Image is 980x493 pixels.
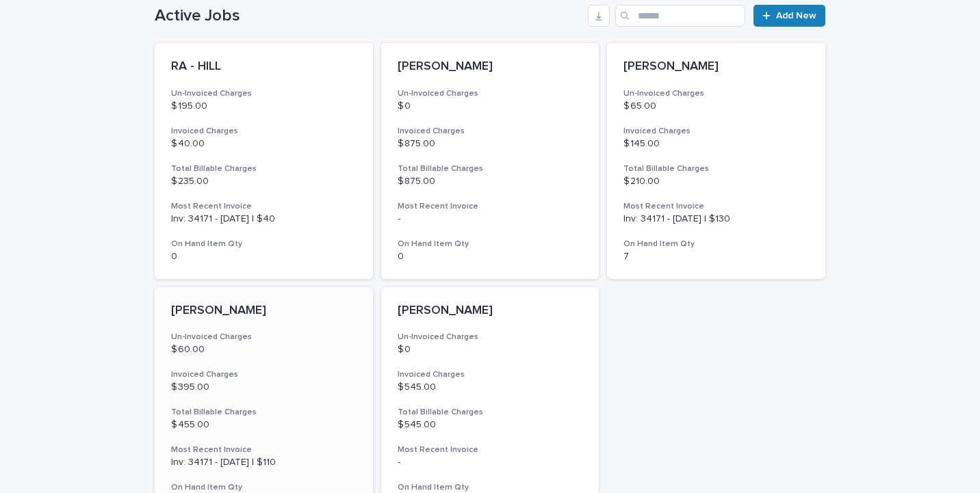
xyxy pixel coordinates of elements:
[171,382,357,393] p: $ 395.00
[171,482,357,493] h3: On Hand Item Qty
[171,444,357,455] h3: Most Recent Invoice
[398,126,583,137] h3: Invoiced Charges
[171,344,357,356] p: $ 60.00
[398,201,583,212] h3: Most Recent Invoice
[398,369,583,380] h3: Invoiced Charges
[171,126,357,137] h3: Invoiced Charges
[398,138,583,150] p: $ 875.00
[398,213,583,225] p: -
[398,101,583,112] p: $ 0
[398,457,583,468] p: -
[171,138,357,150] p: $ 40.00
[623,101,809,112] p: $ 65.00
[398,407,583,418] h3: Total Billable Charges
[398,482,583,493] h3: On Hand Item Qty
[398,176,583,187] p: $ 875.00
[171,176,357,187] p: $ 235.00
[607,43,825,279] a: [PERSON_NAME]Un-Invoiced Charges$ 65.00Invoiced Charges$ 145.00Total Billable Charges$ 210.00Most...
[623,88,809,99] h3: Un-Invoiced Charges
[398,304,583,319] p: [PERSON_NAME]
[398,163,583,174] h3: Total Billable Charges
[171,407,357,418] h3: Total Billable Charges
[155,43,373,279] a: RA - HILLUn-Invoiced Charges$ 195.00Invoiced Charges$ 40.00Total Billable Charges$ 235.00Most Rec...
[398,88,583,99] h3: Un-Invoiced Charges
[171,369,357,380] h3: Invoiced Charges
[171,239,357,250] h3: On Hand Item Qty
[171,59,357,75] p: RA - HILL
[623,138,809,150] p: $ 145.00
[171,201,357,212] h3: Most Recent Invoice
[171,457,357,468] p: Inv: 34171 - [DATE] | $110
[398,59,583,75] p: [PERSON_NAME]
[398,239,583,250] h3: On Hand Item Qty
[776,11,816,21] span: Add New
[623,126,809,137] h3: Invoiced Charges
[623,201,809,212] h3: Most Recent Invoice
[623,213,809,225] p: Inv: 34171 - [DATE] | $130
[398,444,583,455] h3: Most Recent Invoice
[623,59,809,75] p: [PERSON_NAME]
[171,163,357,174] h3: Total Billable Charges
[155,6,582,26] h1: Active Jobs
[398,419,583,431] p: $ 545.00
[171,213,357,225] p: Inv: 34171 - [DATE] | $40
[171,304,357,319] p: [PERSON_NAME]
[623,239,809,250] h3: On Hand Item Qty
[381,43,599,279] a: [PERSON_NAME]Un-Invoiced Charges$ 0Invoiced Charges$ 875.00Total Billable Charges$ 875.00Most Rec...
[398,251,583,263] p: 0
[171,332,357,343] h3: Un-Invoiced Charges
[753,5,825,27] a: Add New
[171,419,357,431] p: $ 455.00
[398,332,583,343] h3: Un-Invoiced Charges
[398,344,583,356] p: $ 0
[171,101,357,112] p: $ 195.00
[398,382,583,393] p: $ 545.00
[171,88,357,99] h3: Un-Invoiced Charges
[171,251,357,263] p: 0
[623,163,809,174] h3: Total Billable Charges
[623,176,809,187] p: $ 210.00
[623,251,809,263] p: 7
[615,5,745,27] input: Search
